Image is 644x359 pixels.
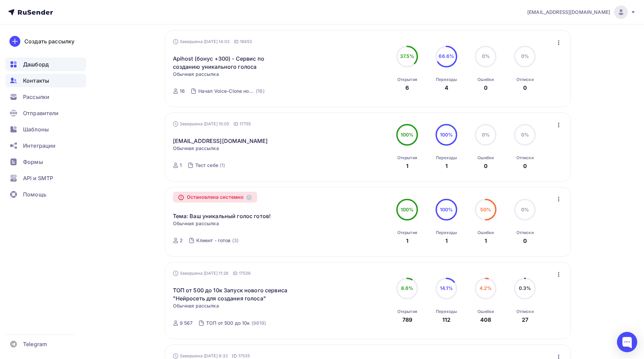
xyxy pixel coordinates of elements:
div: 1 [180,162,182,169]
div: 9 567 [180,320,193,326]
span: Шаблоны [23,125,49,133]
div: Начал Voice-Clone но бросил [198,88,254,94]
div: Переходы [436,309,457,314]
div: Отписки [516,309,534,314]
a: [EMAIL_ADDRESS][DOMAIN_NAME] [173,137,268,145]
a: [EMAIL_ADDRESS][DOMAIN_NAME] [527,5,636,19]
a: ТОП от 500 до 10к Запуск нового сервиса "Нейросеть для создания голоса" [173,286,289,302]
span: 4.2% [480,285,492,291]
div: (3) [232,237,239,244]
span: 37.5% [400,53,415,59]
div: (1) [220,162,225,169]
div: Ошибки [478,77,494,82]
a: Отправители [5,106,86,120]
div: Открытия [397,77,417,82]
div: 789 [402,316,412,324]
span: Отправители [23,109,59,117]
div: (9619) [251,320,266,326]
a: Формы [5,155,86,169]
div: 0 [523,237,527,245]
div: Открытия [397,309,417,314]
span: API и SMTP [23,174,53,182]
span: 17536 [239,270,251,277]
span: 66.6% [439,53,454,59]
div: 6 [405,84,409,92]
span: [EMAIL_ADDRESS][DOMAIN_NAME] [527,9,610,16]
span: Обычная рассылка [173,302,219,309]
span: 0% [521,132,529,138]
span: 18653 [240,38,252,45]
div: Завершена [DATE] 11:28 [173,270,251,277]
div: 1 [485,237,487,245]
div: Открытия [397,155,417,161]
div: Отписки [516,155,534,161]
span: Telegram [23,340,47,348]
a: Тема: Ваш уникальный голос готов! [173,212,271,220]
span: 8.6% [401,285,414,291]
div: 1 [445,162,448,170]
span: Формы [23,158,43,166]
div: Завершена [DATE] 15:05 [173,121,251,127]
span: 14.1% [440,285,453,291]
div: Переходы [436,155,457,161]
a: Начал Voice-Clone но бросил (16) [198,86,265,97]
span: 0% [521,207,529,212]
div: Создать рассылку [24,37,74,45]
div: Ошибки [478,230,494,235]
div: 112 [442,316,450,324]
div: Тест себе [195,162,218,169]
div: 0 [523,162,527,170]
div: Завершена [DATE] 14:02 [173,38,252,45]
a: Дашборд [5,58,86,71]
div: 0 [484,84,488,92]
div: Открытия [397,230,417,235]
a: Apihost (бонус +300) - Cервис по созданию уникального голоса [173,55,289,71]
div: 408 [480,316,491,324]
span: ID [233,270,238,277]
div: Ошибки [478,155,494,161]
div: Клиент - готов [196,237,231,244]
span: 0.3% [519,285,531,291]
a: Тест себе (1) [195,160,226,171]
span: 0% [521,53,529,59]
div: 27 [522,316,528,324]
a: Шаблоны [5,123,86,136]
span: Помощь [23,190,46,198]
span: ID [234,121,238,127]
span: Контакты [23,77,49,85]
div: Ошибки [478,309,494,314]
div: (16) [256,88,265,94]
span: 17755 [240,121,251,127]
span: Рассылки [23,93,49,101]
div: 0 [484,162,488,170]
div: Отписки [516,77,534,82]
a: ТОП от 500 до 10к (9619) [205,318,267,329]
span: Обычная рассылка [173,71,219,78]
span: Интеграции [23,142,55,150]
a: Клиент - готов (3) [196,235,239,246]
span: 100% [401,207,414,212]
a: Рассылки [5,90,86,104]
span: 100% [440,207,453,212]
div: 16 [180,88,185,94]
div: 1 [445,237,448,245]
div: Отписки [516,230,534,235]
span: Обычная рассылка [173,145,219,152]
div: 1 [406,237,408,245]
span: ID [234,38,239,45]
div: 2 [180,237,183,244]
span: 100% [401,132,414,138]
span: Дашборд [23,60,49,68]
span: 0% [482,132,490,138]
div: Переходы [436,77,457,82]
span: Обычная рассылка [173,220,219,227]
div: 4 [445,84,448,92]
div: ТОП от 500 до 10к [206,320,250,326]
div: Остановлена системно [173,192,258,203]
div: 0 [523,84,527,92]
span: 100% [440,132,453,138]
a: Контакты [5,74,86,87]
div: Переходы [436,230,457,235]
span: 0% [482,53,490,59]
div: 1 [406,162,408,170]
